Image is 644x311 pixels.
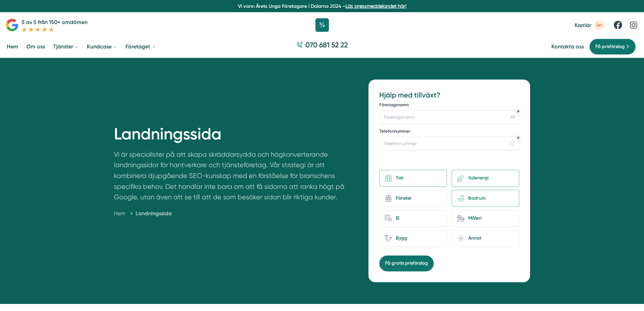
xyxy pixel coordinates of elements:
[517,136,520,139] div: Obligatoriskt
[551,43,584,50] a: Kontakta oss
[52,38,80,55] a: Tjänster
[124,38,157,55] a: Företaget
[575,22,591,28] span: Karriär
[25,38,46,55] a: Om oss
[517,110,520,113] div: Obligatoriskt
[595,43,625,50] span: Få prisförslag
[114,209,353,218] nav: Breadcrumb
[305,40,348,50] span: 070 681 52 22
[5,38,20,55] a: Hem
[345,3,406,9] a: Läs pressmeddelandet här!
[114,210,125,217] a: Hem
[379,90,519,100] h3: Hjälp med tillväxt?
[294,40,351,53] a: 070 681 52 22
[86,38,119,55] a: Kundcase
[379,256,434,271] button: Få gratis prisförslag
[379,102,519,109] label: Företagsnamn
[114,149,353,206] p: Vi är specialister på att skapa skräddarsydda och högkonverterande landningssidor för hantverkare...
[136,210,172,217] a: Landningssida
[575,21,605,30] a: Karriär 2st
[594,21,605,30] span: 2st
[3,3,641,9] p: Vi vann Årets Unga Företagare i Dalarna 2024 –
[379,128,519,136] label: Telefonnummer
[22,18,88,26] p: 5 av 5 från 150+ omdömen
[379,110,519,124] input: Företagsnamn
[379,137,519,150] input: Telefonnummer
[130,209,133,218] span: »
[589,39,636,55] a: Få prisförslag
[114,124,353,149] h1: Landningssida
